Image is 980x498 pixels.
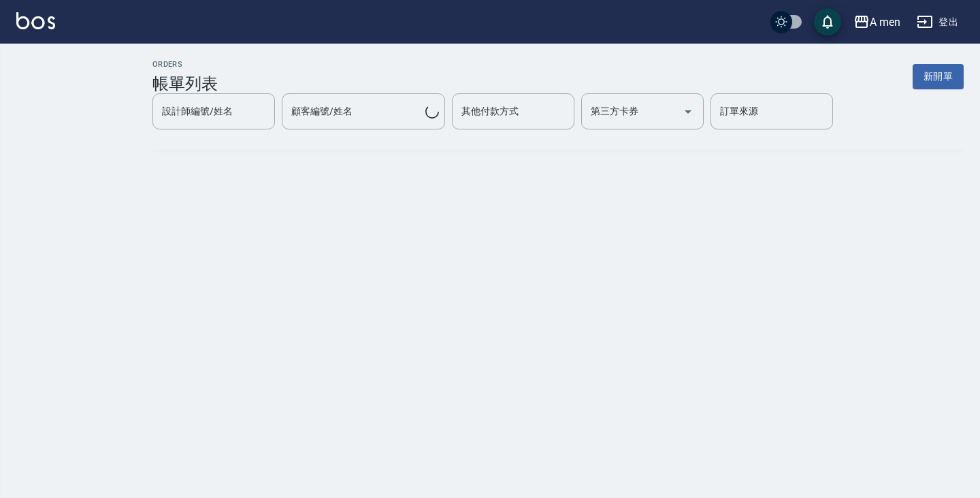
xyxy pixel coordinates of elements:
img: Logo [16,12,55,29]
h2: ORDERS [152,60,218,69]
button: A men [848,8,906,36]
div: A men [870,14,900,31]
button: save [814,8,841,35]
h3: 帳單列表 [152,74,218,93]
a: 新開單 [913,69,964,82]
button: 新開單 [913,64,964,89]
button: 登出 [911,10,964,35]
button: Open [677,101,699,123]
